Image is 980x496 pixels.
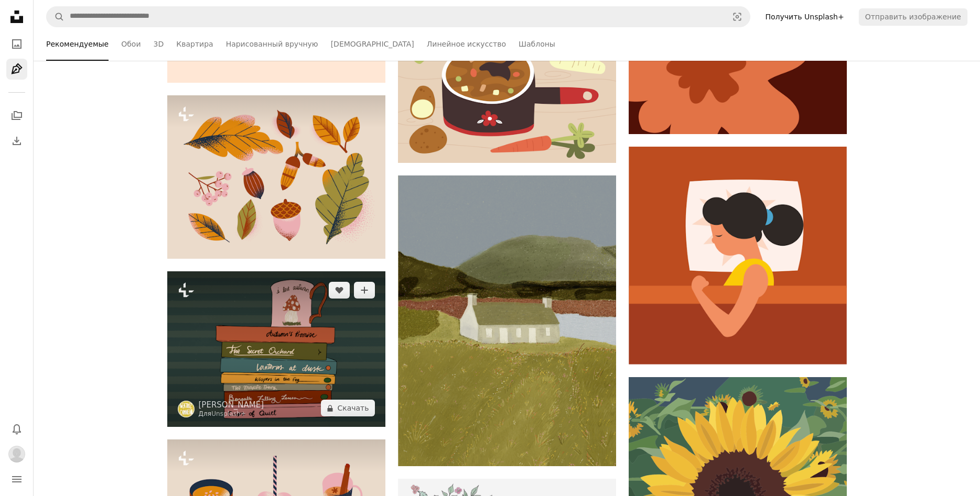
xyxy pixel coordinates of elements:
[167,95,385,259] img: Осенние листья, желуди и ягоды на светлом фоне
[6,418,27,439] button: Уведомления
[226,27,318,61] a: Нарисованный вручную
[167,344,385,354] a: Стопка книг с осенне-тематической кружкой на вершине
[725,7,750,27] button: Визуальный поиск
[329,282,350,299] button: Как
[121,27,141,61] a: Обои
[398,175,616,466] img: Причудливый коттедж расположен на травянистом холме с видом на воду.
[519,27,555,61] a: Шаблоны
[398,76,616,86] a: Горшок рагу с овощами и ингредиентами вокруг него.
[211,410,246,417] a: Unsplash+
[629,147,847,365] img: Женщина спокойно спит в постели с закрытыми глазами.
[176,27,213,61] a: Квартира
[427,27,506,61] a: Линейное искусство
[354,282,375,299] button: Добавить в коллекцию
[6,6,27,29] a: Главная — Unsplash
[199,400,264,410] a: [PERSON_NAME]
[629,251,847,260] a: Женщина спокойно спит в постели с закрытыми глазами.
[6,469,27,490] button: Меню
[6,59,27,80] a: Иллюстрации
[46,6,750,27] form: Найти визуальные эффекты по всему сайту
[6,444,27,465] button: Профиль
[6,130,27,151] a: Скачать историю
[8,446,25,462] img: Аватар пользователя Юхалмонсэда
[331,27,414,61] a: [DEMOGRAPHIC_DATA]
[6,34,27,54] a: Фотографии
[47,7,64,27] button: Поиск Unsplash
[321,400,374,416] button: Скачать
[199,410,264,418] div: Для
[167,271,385,427] img: Стопка книг с осенне-тематической кружкой на вершине
[154,27,164,61] a: 3D
[6,105,27,126] a: Коллекции
[759,8,850,25] a: Получить Unsplash+
[178,401,195,417] img: Перейти к профилю Беатрис Камалеао
[167,172,385,182] a: Осенние листья, желуди и ягоды на светлом фоне
[859,8,967,25] button: Отправить изображение
[398,316,616,325] a: Причудливый коттедж расположен на травянистом холме с видом на воду.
